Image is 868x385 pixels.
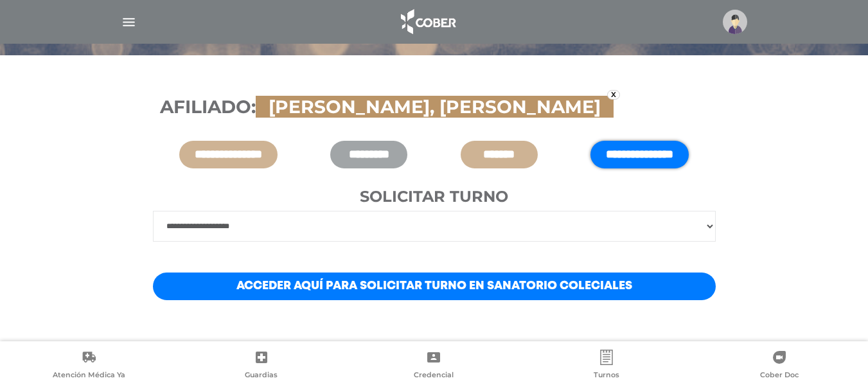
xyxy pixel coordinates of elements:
[160,96,709,118] h3: Afiliado:
[3,350,175,382] a: Atención Médica Ya
[153,188,716,206] h4: Solicitar turno
[175,350,348,382] a: Guardias
[262,96,607,118] span: [PERSON_NAME], [PERSON_NAME]
[760,370,799,382] span: Cober Doc
[594,370,619,382] span: Turnos
[520,350,693,382] a: Turnos
[53,370,125,382] span: Atención Médica Ya
[153,273,716,300] a: Acceder aquí para solicitar turno en Sanatorio Coleciales
[693,350,865,382] a: Cober Doc
[121,14,137,30] img: Cober_menu-lines-white.svg
[723,10,747,34] img: profile-placeholder.svg
[394,6,461,37] img: logo_cober_home-white.png
[414,370,454,382] span: Credencial
[607,90,620,100] a: x
[348,350,520,382] a: Credencial
[245,370,278,382] span: Guardias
